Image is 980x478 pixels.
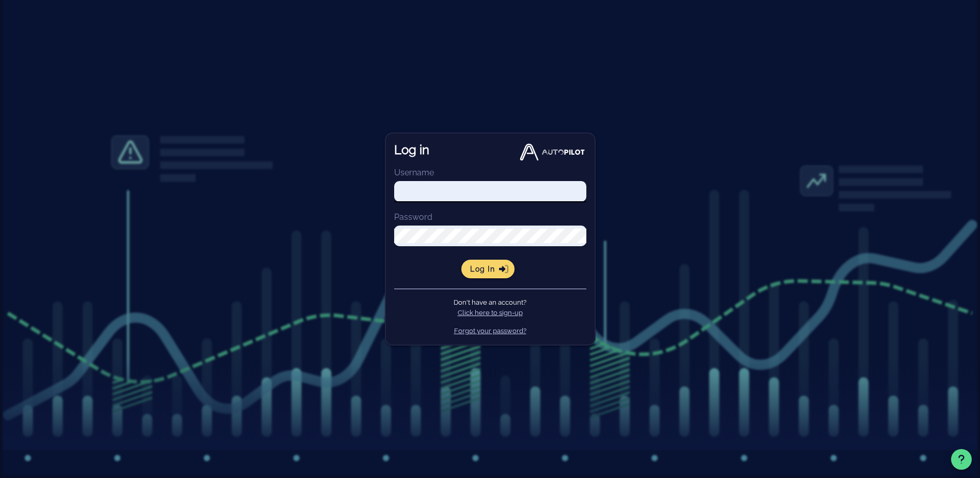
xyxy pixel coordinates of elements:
[951,449,972,470] button: Support
[454,327,526,335] a: Forgot your password?
[458,309,523,317] a: Click here to sign-up
[394,212,432,222] label: Password
[518,142,586,162] img: Autopilot
[394,297,586,318] p: Don't have an account?
[394,168,434,177] label: Username
[470,264,506,274] span: Log in
[461,260,515,278] button: Log in
[394,142,429,158] h1: Log in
